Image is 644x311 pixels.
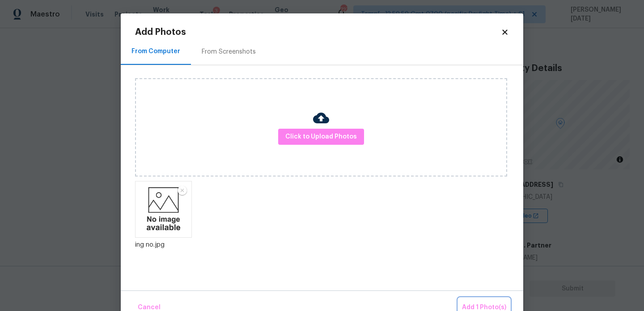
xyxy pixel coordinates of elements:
[135,240,192,249] div: ing no.jpg
[131,47,180,56] div: From Computer
[285,131,357,143] span: Click to Upload Photos
[202,47,256,56] div: From Screenshots
[313,110,329,126] img: Cloud Upload Icon
[278,129,364,145] button: Click to Upload Photos
[135,28,501,37] h2: Add Photos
